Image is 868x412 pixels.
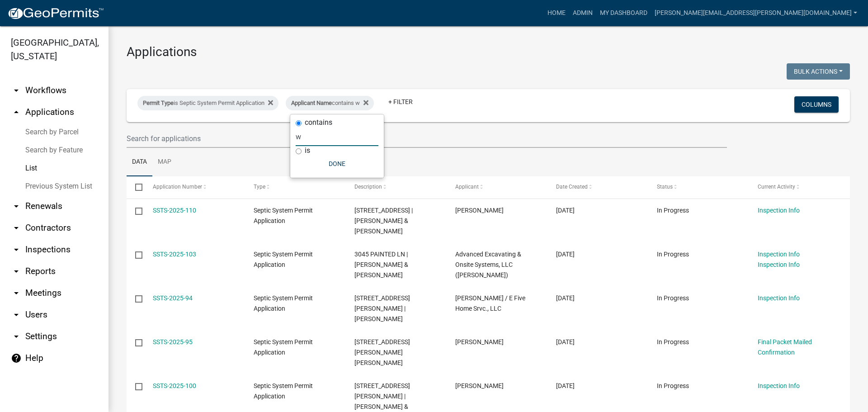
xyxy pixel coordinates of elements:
label: contains [305,119,332,126]
a: Home [544,5,569,22]
a: SSTS-2025-103 [153,251,196,258]
div: contains w [286,96,374,110]
a: Data [127,148,152,177]
span: Klint Wylie [455,382,504,389]
button: Columns [794,96,839,113]
span: Description [354,184,382,190]
span: 09/17/2025 [556,207,575,214]
a: Final Packet Mailed Confirmation [758,338,812,356]
datatable-header-cell: Current Activity [749,176,850,198]
a: Map [152,148,177,177]
a: SSTS-2025-94 [153,294,193,302]
i: arrow_drop_down [11,309,22,320]
datatable-header-cell: Application Number [144,176,245,198]
span: Applicant [455,184,479,190]
i: arrow_drop_down [11,201,22,212]
a: Inspection Info [758,207,800,214]
span: Application Number [153,184,202,190]
i: arrow_drop_down [11,223,22,233]
span: MATTHEW VUKONICH [455,338,504,346]
span: 09/10/2025 [556,251,575,258]
span: Status [657,184,673,190]
span: Type [254,184,265,190]
h3: Applications [127,44,850,60]
a: Admin [569,5,596,22]
a: SSTS-2025-100 [153,382,196,389]
span: Septic System Permit Application [254,382,313,400]
button: Bulk Actions [787,63,850,80]
i: arrow_drop_down [11,244,22,255]
span: Septic System Permit Application [254,207,313,224]
span: 3265 REUBEN JOHNSON RD | LUCHT, COURTNEY E [354,294,410,322]
span: 09/10/2025 [556,294,575,302]
button: Done [296,156,378,172]
span: Applicant Name [291,99,332,106]
a: My Dashboard [596,5,651,22]
i: arrow_drop_down [11,331,22,342]
span: Date Created [556,184,588,190]
datatable-header-cell: Applicant [447,176,547,198]
span: In Progress [657,338,689,346]
span: Permit Type [143,99,174,106]
label: is [305,147,310,154]
span: MATTHEW VUKONICH [455,207,504,214]
input: Search for applications [127,129,727,148]
span: Septic System Permit Application [254,251,313,268]
span: Septic System Permit Application [254,338,313,356]
a: SSTS-2025-110 [153,207,196,214]
datatable-header-cell: Type [245,176,345,198]
span: Septic System Permit Application [254,294,313,312]
a: SSTS-2025-95 [153,338,193,346]
span: In Progress [657,382,689,389]
datatable-header-cell: Date Created [547,176,648,198]
i: arrow_drop_down [11,85,22,96]
datatable-header-cell: Description [346,176,447,198]
span: 3045 PAINTED LN | SANDRY, ADELE & MARK [354,251,408,279]
a: Inspection Info [758,294,800,302]
span: 2541 COUNTY ROAD 4 | NELSON, CORBYN G & JENNIFER L [354,338,410,366]
span: 09/04/2025 [556,338,575,346]
span: In Progress [657,207,689,214]
a: Inspection Info [758,382,800,389]
a: Inspection Info [758,251,800,258]
span: Current Activity [758,184,795,190]
datatable-header-cell: Status [648,176,749,198]
span: In Progress [657,251,689,258]
span: 09/03/2025 [556,382,575,389]
i: help [11,353,22,364]
a: Inspection Info [758,261,800,268]
datatable-header-cell: Select [127,176,144,198]
i: arrow_drop_up [11,107,22,118]
span: Shawn R Eckerman / E Five Home Srvc., LLC [455,294,525,312]
i: arrow_drop_down [11,266,22,277]
span: In Progress [657,294,689,302]
div: is Septic System Permit Application [137,96,278,110]
span: 1016 LAKEVIEW DR | TYMAN, CYNTHIA S & GARY A [354,207,413,235]
i: arrow_drop_down [11,288,22,298]
span: Advanced Excavating & Onsite Systems, LLC (Jason Weller) [455,251,521,279]
a: + Filter [381,94,420,110]
a: [PERSON_NAME][EMAIL_ADDRESS][PERSON_NAME][DOMAIN_NAME] [651,5,861,22]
